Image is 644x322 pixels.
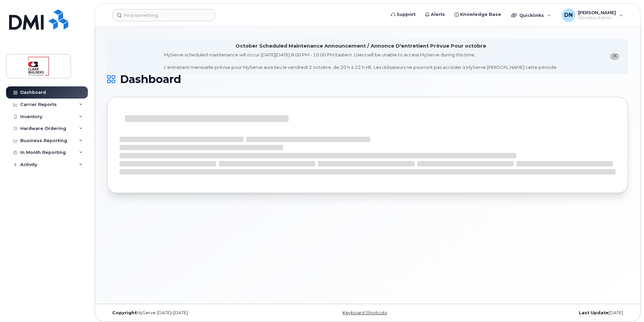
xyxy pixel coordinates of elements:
[107,310,281,316] div: MyServe [DATE]–[DATE]
[343,310,387,315] a: Keyboard Shortcuts
[579,310,609,315] strong: Last Update
[610,53,619,60] button: close notification
[454,310,628,316] div: [DATE]
[236,43,486,50] div: October Scheduled Maintenance Announcement / Annonce D'entretient Prévue Pour octobre
[120,74,181,84] span: Dashboard
[164,52,558,71] div: MyServe scheduled maintenance will occur [DATE][DATE] 8:00 PM - 10:00 PM Eastern. Users will be u...
[112,310,137,315] strong: Copyright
